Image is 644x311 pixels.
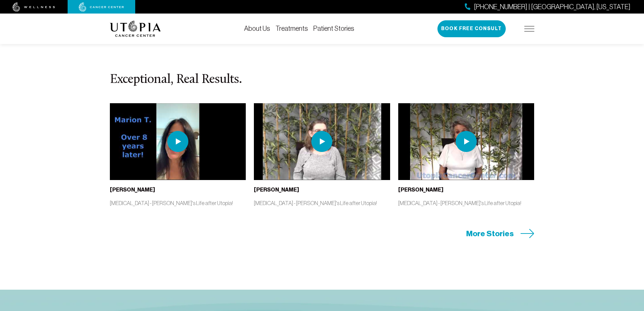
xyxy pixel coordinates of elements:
h3: Exceptional, Real Results. [110,73,534,87]
button: Book Free Consult [437,20,506,37]
img: play icon [167,131,188,152]
img: thumbnail [398,103,534,180]
a: About Us [244,25,270,32]
p: [MEDICAL_DATA] - [PERSON_NAME]'s Life after Utopia! [254,199,390,207]
span: [PHONE_NUMBER] | [GEOGRAPHIC_DATA], [US_STATE] [474,2,630,12]
a: More Stories [466,228,534,239]
img: icon-hamburger [524,26,534,31]
p: [MEDICAL_DATA] - [PERSON_NAME]'s Life after Utopia! [398,199,534,207]
b: [PERSON_NAME] [254,186,299,193]
img: play icon [456,131,477,152]
a: [PHONE_NUMBER] | [GEOGRAPHIC_DATA], [US_STATE] [465,2,630,12]
img: logo [110,21,161,37]
a: Treatments [276,25,308,32]
p: [MEDICAL_DATA] - [PERSON_NAME]'s Life after Utopia! [110,199,246,207]
b: [PERSON_NAME] [398,186,444,193]
span: More Stories [466,228,514,239]
a: Patient Stories [313,25,354,32]
img: wellness [13,2,55,12]
b: [PERSON_NAME] [110,186,155,193]
img: play icon [311,131,332,152]
img: cancer center [79,2,124,12]
img: thumbnail [254,103,390,180]
img: thumbnail [110,103,246,180]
